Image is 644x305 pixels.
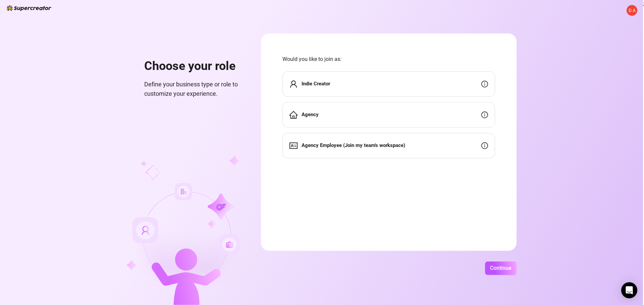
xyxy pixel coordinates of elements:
span: idcard [289,142,298,150]
span: D A [629,7,636,14]
span: Would you like to join as: [282,55,495,63]
span: info-circle [481,142,488,149]
span: user [289,80,298,88]
div: Open Intercom Messenger [621,282,637,298]
h1: Choose your role [144,59,245,74]
span: Define your business type or role to customize your experience. [144,80,245,99]
span: info-circle [481,81,488,87]
span: info-circle [481,111,488,118]
button: Continue [485,261,517,275]
strong: Indie Creator [302,81,330,87]
span: Continue [490,265,512,271]
img: logo [7,5,51,11]
strong: Agency [302,111,319,118]
span: home [289,111,298,119]
strong: Agency Employee (Join my team's workspace) [302,142,405,148]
